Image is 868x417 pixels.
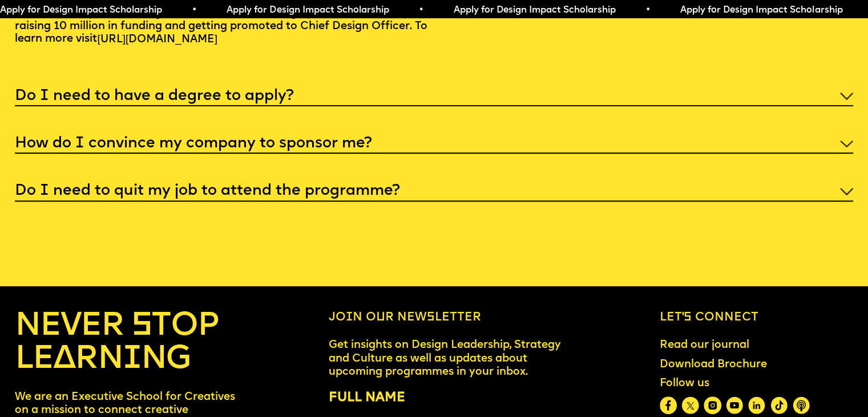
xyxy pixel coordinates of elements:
h4: NEVER STOP LEARNING [15,310,238,376]
span: • [191,6,196,15]
h6: Join our newsletter [329,310,569,324]
p: Get insights on Design Leadership, Strategy and Culture as well as updates about upcoming program... [329,339,569,379]
span: • [645,6,650,15]
label: FULL NAME [329,388,569,409]
a: [URL][DOMAIN_NAME] [91,28,224,51]
a: Read our journal [653,334,755,359]
h6: Let’s connect [660,310,853,324]
h5: Do I need to quit my job to attend the programme? [15,186,400,197]
a: Download Brochure [653,352,773,378]
h5: How do I convince my company to sponsor me? [15,138,372,150]
span: • [418,6,423,15]
h5: Do I need to have a degree to apply? [15,91,294,102]
div: Follow us [660,378,810,391]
